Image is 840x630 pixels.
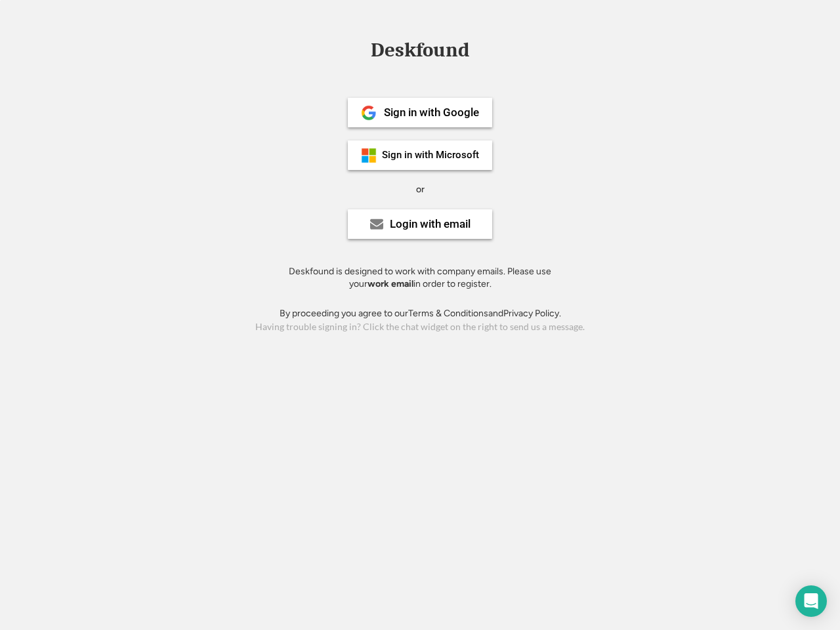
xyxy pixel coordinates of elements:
div: or [416,183,425,196]
div: By proceeding you agree to our and [280,307,561,320]
div: Sign in with Google [384,107,479,118]
div: Deskfound is designed to work with company emails. Please use your in order to register. [272,265,568,291]
div: Open Intercom Messenger [795,585,827,617]
div: Login with email [390,219,471,230]
a: Privacy Policy. [503,308,561,319]
div: Sign in with Microsoft [382,150,479,160]
img: ms-symbollockup_mssymbol_19.png [361,148,377,163]
div: Deskfound [364,40,476,60]
img: 1024px-Google__G__Logo.svg.png [361,105,377,121]
a: Terms & Conditions [408,308,488,319]
strong: work email [367,278,413,289]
